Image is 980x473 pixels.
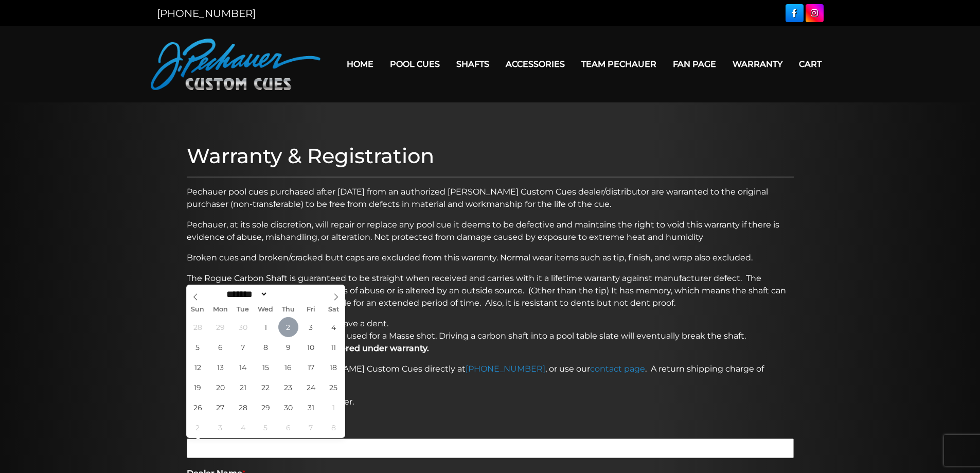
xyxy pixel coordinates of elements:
span: October 20, 2025 [210,377,230,397]
span: September 30, 2025 [233,317,253,337]
span: October 25, 2025 [324,377,344,397]
a: contact page [590,364,645,374]
span: September 28, 2025 [188,317,208,337]
span: Mon [209,306,231,313]
span: October 22, 2025 [256,377,276,397]
a: Fan Page [665,51,724,77]
a: Warranty [724,51,791,77]
span: November 1, 2025 [324,397,344,417]
span: October 19, 2025 [188,377,208,397]
span: October 24, 2025 [301,377,321,397]
span: October 17, 2025 [301,357,321,377]
span: October 4, 2025 [324,317,344,337]
li: Contact with a sharp corner can leave a dent. [203,318,794,330]
span: Tue [231,306,254,313]
p: If you have questions, call [PERSON_NAME] Custom Cues directly at , or use our . A return shippin... [187,363,794,388]
span: Fri [299,306,322,313]
a: Accessories [497,51,573,77]
a: Cart [791,51,830,77]
span: October 28, 2025 [233,397,253,417]
a: [PHONE_NUMBER] [157,7,256,20]
span: October 30, 2025 [278,397,298,417]
label: Date Purchased [187,426,794,436]
span: October 18, 2025 [324,357,344,377]
span: November 2, 2025 [188,417,208,437]
span: November 3, 2025 [210,417,230,437]
span: Sun [187,306,209,313]
span: October 7, 2025 [233,337,253,357]
span: October 9, 2025 [278,337,298,357]
span: October 21, 2025 [233,377,253,397]
span: October 27, 2025 [210,397,230,417]
h1: Warranty & Registration [187,144,794,168]
span: October 23, 2025 [278,377,298,397]
a: Team Pechauer [573,51,665,77]
span: October 16, 2025 [278,357,298,377]
span: October 10, 2025 [301,337,321,357]
span: October 5, 2025 [188,337,208,357]
span: October 1, 2025 [256,317,276,337]
span: October 3, 2025 [301,317,321,337]
span: Thu [277,306,299,313]
p: Pechauer pool cues purchased after [DATE] from an authorized [PERSON_NAME] Custom Cues dealer/dis... [187,186,794,211]
a: [PHONE_NUMBER] [466,364,545,374]
span: October 14, 2025 [233,357,253,377]
span: October 31, 2025 [301,397,321,417]
span: October 2, 2025 [278,317,298,337]
input: Year [268,289,308,300]
p: Pechauer, at its sole discretion, will repair or replace any pool cue it deems to be defective an... [187,219,794,243]
span: October 8, 2025 [256,337,276,357]
span: September 29, 2025 [210,317,230,337]
span: November 4, 2025 [233,417,253,437]
span: November 8, 2025 [324,417,344,437]
span: November 6, 2025 [278,417,298,437]
span: October 26, 2025 [188,397,208,417]
span: Wed [254,306,277,313]
img: Pechauer Custom Cues [151,39,320,90]
a: Shafts [448,51,497,77]
p: The Rogue Carbon Shaft is guaranteed to be straight when received and carries with it a lifetime ... [187,272,794,309]
span: October 13, 2025 [210,357,230,377]
p: Please do not contact a dealer or retailer. [187,396,794,408]
a: Pool Cues [382,51,448,77]
a: Home [338,51,382,77]
span: October 29, 2025 [256,397,276,417]
p: Broken cues and broken/cracked butt caps are excluded from this warranty. Normal wear items such ... [187,252,794,264]
span: October 6, 2025 [210,337,230,357]
span: November 5, 2025 [256,417,276,437]
li: Carbon shafts are not meant to be used for a Masse shot. Driving a carbon shaft into a pool table... [203,330,794,342]
span: October 15, 2025 [256,357,276,377]
span: October 11, 2025 [324,337,344,357]
span: November 7, 2025 [301,417,321,437]
span: October 12, 2025 [188,357,208,377]
span: Sat [322,306,345,313]
select: Month [223,289,269,300]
